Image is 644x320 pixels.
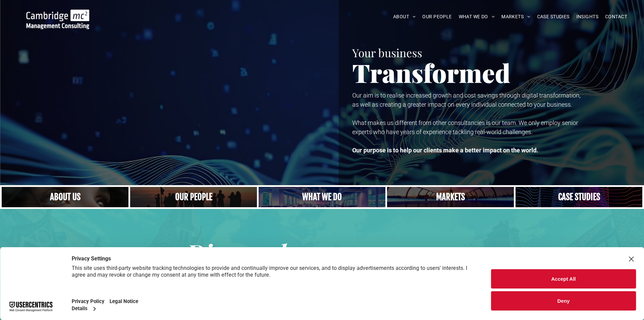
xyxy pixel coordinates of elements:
span: Your business [352,45,422,60]
a: A crowd in silhouette at sunset, on a rise or lookout point [130,187,257,207]
a: CONTACT [602,12,630,22]
span: What makes us different from other consultancies is our team. We only employ senior experts who h... [352,119,578,135]
span: Our aim is to realise increased growth and cost savings through digital transformation, as well a... [352,92,580,108]
a: Close up of woman's face, centered on her eyes [2,187,128,207]
a: OUR PEOPLE [419,12,455,22]
a: A yoga teacher lifting his whole body off the ground in the peacock pose [259,187,385,207]
span: Transformed [352,56,510,89]
a: INSIGHTS [573,12,602,22]
a: WHAT WE DO [455,12,498,22]
span: Diamond [186,236,286,268]
a: ABOUT [390,12,419,22]
strong: Our purpose is to help our clients make a better impact on the world. [352,147,538,154]
a: MARKETS [498,12,533,22]
a: CASE STUDIES [534,12,573,22]
img: Go to Homepage [26,9,89,29]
